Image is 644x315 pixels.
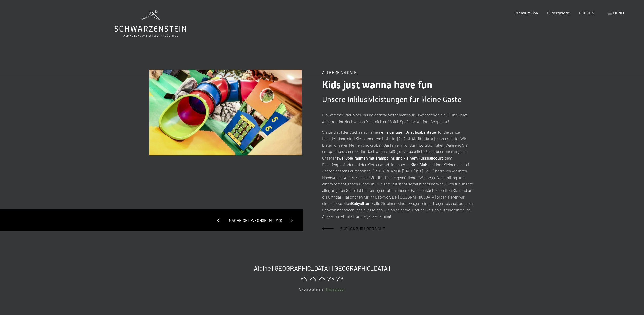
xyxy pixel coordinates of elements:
span: Zurück zur Übersicht [340,226,385,231]
a: BUCHEN [579,10,594,15]
p: 5 von 5 Sterne - [149,286,495,292]
img: Perfekt für Eltern, perfekt für Kinder [149,70,302,155]
span: Alpine [GEOGRAPHIC_DATA] [GEOGRAPHIC_DATA] [254,264,390,272]
span: Allgemein [322,70,343,75]
p: Sie sind auf der Suche nach einem für die ganze Familie? Dann sind Sie in unserem Hotel im [GEOGR... [322,129,475,220]
span: Nachricht wechseln (3/10) [225,218,286,223]
strong: zwei Spielräumen mit Trampolins und kleinem Fussballcourt [337,155,443,160]
a: Bildergalerie [547,10,570,15]
a: Premium Spa [515,10,538,15]
strong: einzigartigen Urlaubsabenteuer [381,130,438,134]
span: Kids just wanna have fun [322,79,432,91]
a: Tripadivsor [325,287,345,291]
span: [DATE] [344,70,358,75]
strong: Kids Club [411,162,427,167]
span: Unsere Inklusivleistungen für kleine Gäste [322,95,462,104]
span: / [344,70,345,75]
strong: Babysitter [351,201,370,206]
p: Ein Sommerurlaub bei uns im Ahrntal bietet nicht nur Erwachsenen ein All-inclusive-Angebot. Ihr N... [322,112,475,125]
span: Menü [613,10,624,15]
a: Zurück zur Übersicht [322,226,385,231]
